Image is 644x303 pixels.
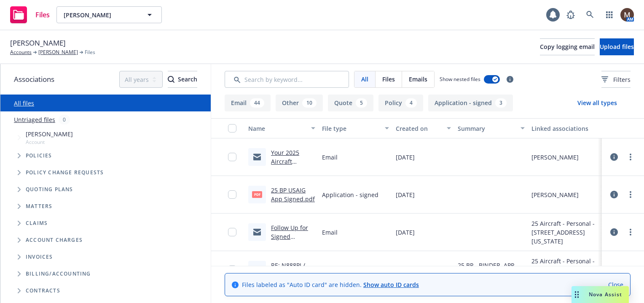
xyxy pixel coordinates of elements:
span: Contracts [26,288,60,293]
div: 25 Aircraft - Personal - [STREET_ADDRESS][US_STATE] [531,257,598,283]
span: Email [322,153,338,162]
div: 0 [59,115,70,124]
div: [PERSON_NAME] [531,190,579,199]
a: 25 BP USAIG App Signed.pdf [271,186,315,203]
span: Policy change requests [26,170,104,175]
span: Files [85,49,95,56]
button: Policy [378,95,423,111]
button: Quote [328,95,373,111]
span: [DATE] [396,265,415,274]
button: View all types [564,95,631,111]
span: Files labeled as "Auto ID card" are hidden. [242,280,419,289]
span: Upload files [600,43,634,51]
div: 25 Aircraft - Personal - [STREET_ADDRESS][US_STATE] [531,219,598,246]
span: Files [382,75,395,84]
span: [DATE] [396,190,415,199]
div: 10 [302,98,317,108]
button: Nova Assist [572,286,629,303]
button: Copy logging email [540,38,595,55]
span: Nova Assist [589,291,622,298]
button: Upload files [600,38,634,55]
button: SearchSearch [168,71,197,88]
a: Untriaged files [14,115,55,124]
span: All [361,75,368,84]
button: Created on [392,118,454,138]
span: Matters [26,204,52,209]
a: more [625,152,636,162]
button: Filters [601,71,631,88]
svg: Search [168,76,174,83]
div: Linked associations [531,124,598,133]
input: Toggle Row Selected [228,153,236,161]
a: Report a Bug [562,6,579,23]
span: Show nested files [440,76,480,83]
input: Toggle Row Selected [228,190,236,199]
button: Other [276,95,323,111]
div: Summary [458,124,515,133]
span: 25 BP - BINDER, APP, INVOICE to insured [458,261,525,279]
a: Files [7,3,53,27]
button: Name [245,118,319,138]
span: Filters [601,75,631,84]
a: Search [582,6,598,23]
a: more [625,227,636,237]
input: Toggle Row Selected [228,228,236,236]
span: Policies [26,153,52,158]
span: Email [322,228,338,237]
span: [DATE] [396,228,415,237]
span: [PERSON_NAME] [26,130,73,138]
span: Quoting plans [26,187,73,192]
span: pdf [252,191,262,197]
span: Files [35,11,50,18]
img: photo [620,8,634,22]
div: 3 [495,98,507,108]
span: [DATE] [396,153,415,162]
button: File type [319,118,392,138]
span: Billing/Accounting [26,271,91,276]
a: Show auto ID cards [363,281,419,289]
a: Your 2025 Aircraft Business and Pleasure Policy [271,149,313,183]
a: more [625,189,636,200]
div: 4 [405,98,417,108]
div: File type [322,124,380,133]
span: Account [26,138,73,146]
span: Copy logging email [540,43,595,51]
div: 5 [356,98,367,108]
div: Created on [396,124,441,133]
div: Name [248,124,306,133]
input: Toggle Row Selected [228,265,236,274]
button: Application - signed [428,95,513,111]
div: Drag to move [572,286,582,303]
a: [PERSON_NAME] [38,49,78,56]
div: Tree Example [0,128,211,265]
span: Application - signed [322,190,378,199]
span: Claims [26,221,48,226]
a: Close [608,280,623,289]
span: Account charges [26,238,83,243]
span: Invoices [26,254,53,260]
span: Associations [14,74,54,85]
a: Accounts [10,49,32,56]
a: more [625,265,636,275]
input: Select all [228,124,236,133]
button: Linked associations [528,118,602,138]
div: 44 [250,98,264,108]
button: [PERSON_NAME] [56,6,162,23]
span: Emails [409,75,427,84]
button: Email [225,95,271,111]
span: [PERSON_NAME] [10,38,66,49]
button: Summary [454,118,528,138]
a: All files [14,99,34,107]
div: Search [168,71,197,87]
div: [PERSON_NAME] [531,153,579,162]
input: Search by keyword... [225,71,349,88]
a: Follow Up for Signed Application for Your 2025 Aircraft Business and Pleasure Policy [271,224,313,285]
a: Switch app [601,6,618,23]
span: Email [322,265,338,274]
span: Filters [613,75,631,84]
span: [PERSON_NAME] [64,11,137,19]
